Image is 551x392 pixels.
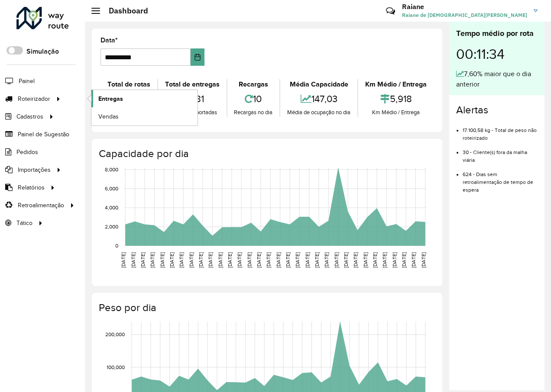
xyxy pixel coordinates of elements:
[324,252,329,268] text: [DATE]
[463,120,538,142] li: 17.100,58 kg - Total de peso não roteirizado
[98,94,123,103] span: Entregas
[421,252,426,268] text: [DATE]
[382,252,387,268] text: [DATE]
[149,252,155,268] text: [DATE]
[91,108,198,125] a: Vendas
[381,2,400,20] a: Contato Rápido
[282,108,355,117] div: Média de ocupação no dia
[456,28,538,39] div: Tempo médio por rota
[402,3,527,11] h3: Raiane
[456,39,538,69] div: 00:11:34
[18,183,45,192] span: Relatórios
[363,252,368,268] text: [DATE]
[98,112,119,121] span: Vendas
[456,69,538,90] div: 7,60% maior que o dia anterior
[463,142,538,164] li: 30 - Cliente(s) fora da malha viária
[392,252,397,268] text: [DATE]
[103,79,155,90] div: Total de rotas
[456,104,538,116] h4: Alertas
[130,252,136,268] text: [DATE]
[198,252,204,268] text: [DATE]
[99,148,434,160] h4: Capacidade por dia
[282,79,355,90] div: Média Capacidade
[275,252,281,268] text: [DATE]
[411,252,416,268] text: [DATE]
[372,252,378,268] text: [DATE]
[16,148,38,157] span: Pedidos
[19,77,35,86] span: Painel
[16,112,43,121] span: Cadastros
[169,252,175,268] text: [DATE]
[360,108,431,117] div: Km Médio / Entrega
[115,243,118,248] text: 0
[463,164,538,194] li: 624 - Dias sem retroalimentação de tempo de espera
[120,252,126,268] text: [DATE]
[360,79,431,90] div: Km Médio / Entrega
[343,252,349,268] text: [DATE]
[100,6,148,16] h2: Dashboard
[285,252,291,268] text: [DATE]
[178,252,184,268] text: [DATE]
[140,252,146,268] text: [DATE]
[401,252,407,268] text: [DATE]
[18,165,51,174] span: Importações
[160,79,224,90] div: Total de entregas
[105,224,118,229] text: 2,000
[100,35,118,45] label: Data
[282,90,355,108] div: 147,03
[99,302,434,314] h4: Peso por dia
[237,252,242,268] text: [DATE]
[402,11,527,19] span: Raiane de [DEMOGRAPHIC_DATA][PERSON_NAME]
[305,252,310,268] text: [DATE]
[105,186,118,191] text: 6,000
[105,167,118,172] text: 8,000
[246,252,252,268] text: [DATE]
[230,108,278,117] div: Recargas no dia
[159,252,165,268] text: [DATE]
[188,252,194,268] text: [DATE]
[360,90,431,108] div: 5,918
[230,79,278,90] div: Recargas
[230,90,278,108] div: 10
[105,332,125,337] text: 200,000
[353,252,358,268] text: [DATE]
[18,130,69,139] span: Painel de Sugestão
[227,252,233,268] text: [DATE]
[217,252,223,268] text: [DATE]
[295,252,300,268] text: [DATE]
[107,364,125,370] text: 100,000
[334,252,339,268] text: [DATE]
[26,46,59,57] label: Simulação
[314,252,320,268] text: [DATE]
[16,218,32,228] span: Tático
[207,252,213,268] text: [DATE]
[18,201,64,210] span: Retroalimentação
[191,48,204,66] button: Choose Date
[105,205,118,210] text: 4,000
[91,90,198,107] a: Entregas
[266,252,271,268] text: [DATE]
[18,94,50,103] span: Roteirizador
[256,252,262,268] text: [DATE]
